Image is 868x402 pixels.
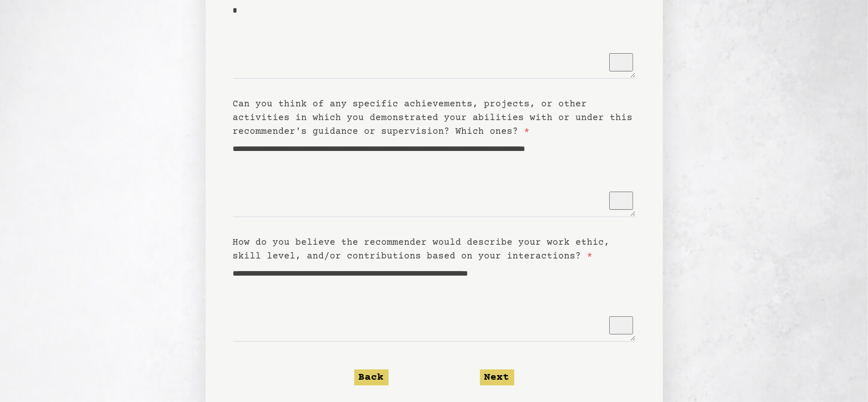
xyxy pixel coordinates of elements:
button: Back [354,369,389,385]
button: Next [480,369,514,385]
label: Can you think of any specific achievements, projects, or other activities in which you demonstrat... [233,99,633,137]
label: How do you believe the recommender would describe your work ethic, skill level, and/or contributi... [233,237,610,261]
textarea: To enrich screen reader interactions, please activate Accessibility in Grammarly extension settings [233,138,635,217]
textarea: To enrich screen reader interactions, please activate Accessibility in Grammarly extension settings [233,263,635,342]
